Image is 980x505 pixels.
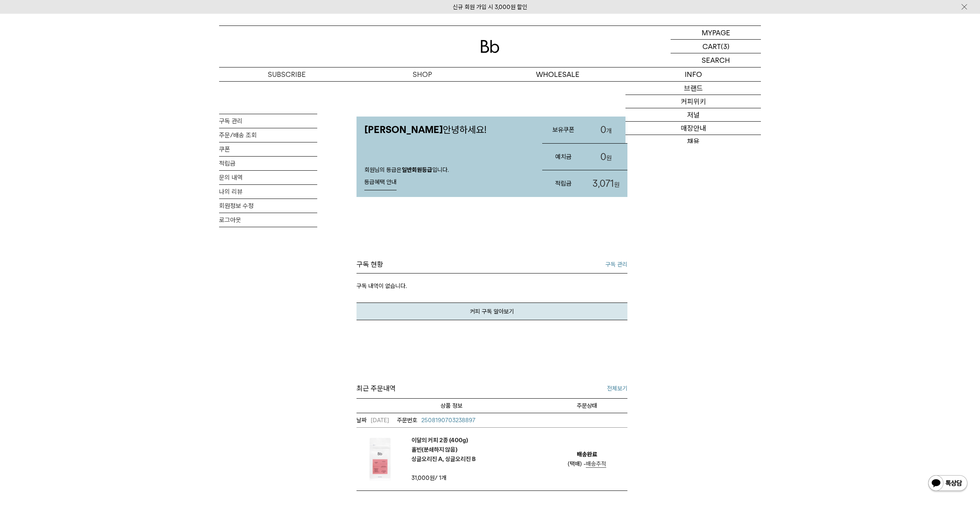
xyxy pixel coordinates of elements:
h3: 구독 현황 [357,260,383,269]
img: 로고 [481,40,499,53]
th: 상품명/옵션 [357,398,546,413]
span: 0 [600,124,606,135]
h3: 예치금 [542,146,585,167]
em: 이달의 커피 2종 (400g) 홀빈(분쇄하지 않음) 싱글오리진 A, 싱글오리진 B [411,436,476,464]
em: [DATE] [357,416,389,425]
a: 이달의 커피 2종 (400g)홀빈(분쇄하지 않음)싱글오리진 A, 싱글오리진 B [411,436,476,464]
em: 배송완료 [577,450,597,459]
a: 전체보기 [607,384,627,393]
a: 커피 구독 알아보기 [357,303,627,320]
span: 0 [600,151,606,162]
a: 등급혜택 안내 [364,175,397,190]
a: 배송추적 [586,460,606,468]
img: 이달의 커피 [357,436,404,483]
p: 구독 내역이 없습니다. [357,273,627,303]
a: 신규 회원 가입 시 3,000원 할인 [453,4,527,11]
a: 구독 관리 [219,114,317,128]
td: / 1개 [411,473,478,483]
a: CART (3) [671,40,761,53]
a: 주문/배송 조회 [219,128,317,142]
h3: 적립금 [542,173,585,194]
p: SEARCH [702,53,730,67]
a: 0원 [585,144,627,170]
a: 쿠폰 [219,142,317,156]
div: 회원님의 등급은 입니다. [357,159,534,197]
a: 채용 [625,135,761,148]
a: 적립금 [219,157,317,170]
a: 커피위키 [625,95,761,108]
img: 카카오톡 채널 1:1 채팅 버튼 [927,474,968,493]
div: (택배) - [568,459,606,469]
a: 문의 내역 [219,171,317,184]
a: SUBSCRIBE [219,67,355,81]
a: 매장안내 [625,122,761,135]
p: CART [702,40,721,53]
a: 저널 [625,108,761,122]
p: 안녕하세요! [357,117,534,143]
a: MYPAGE [671,26,761,40]
strong: [PERSON_NAME] [364,124,443,135]
p: (3) [721,40,730,53]
a: 0개 [585,117,627,143]
strong: 31,000원 [411,474,435,481]
h3: 보유쿠폰 [542,119,585,140]
strong: 일반회원등급 [402,166,432,173]
span: 3,071 [592,178,614,189]
a: 구독 관리 [605,260,627,269]
a: 회원정보 수정 [219,199,317,213]
a: 2508190703238897 [397,416,475,425]
a: 3,071원 [585,170,627,197]
span: 최근 주문내역 [357,383,396,394]
a: SHOP [355,67,490,81]
th: 주문상태 [546,398,627,413]
span: 2508190703238897 [421,417,475,424]
a: 도매 서비스 [490,82,625,95]
p: INFO [625,67,761,81]
p: MYPAGE [702,26,730,39]
p: WHOLESALE [490,67,625,81]
a: 나의 리뷰 [219,185,317,199]
a: 로그아웃 [219,213,317,227]
a: 브랜드 [625,82,761,95]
